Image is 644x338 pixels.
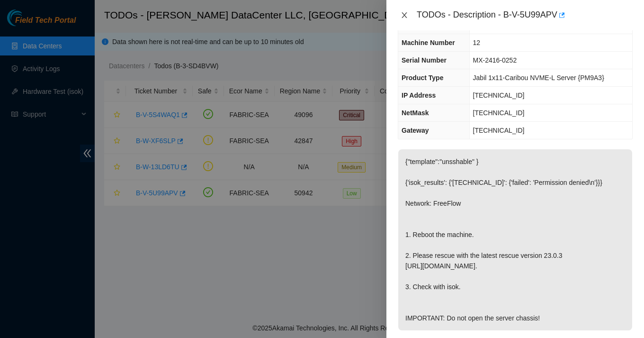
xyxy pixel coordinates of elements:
div: TODOs - Description - B-V-5U99APV [417,8,633,23]
span: Serial Number [402,56,447,64]
span: [TECHNICAL_ID] [473,109,525,117]
span: Product Type [402,74,443,82]
p: {"template":"unsshable" } {'isok_results': {'[TECHNICAL_ID]': {'failed': 'Permission denied\n'}}}... [398,149,632,330]
span: MX-2416-0252 [473,56,517,64]
span: [TECHNICAL_ID] [473,127,525,134]
span: [TECHNICAL_ID] [473,91,525,99]
span: IP Address [402,91,436,99]
span: 12 [473,39,481,46]
span: Machine Number [402,39,455,46]
span: Jabil 1x11-Caribou NVME-L Server {PM9A3} [473,74,604,82]
span: NetMask [402,109,429,117]
button: Close [398,11,411,20]
span: Gateway [402,127,429,134]
span: close [401,11,408,19]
